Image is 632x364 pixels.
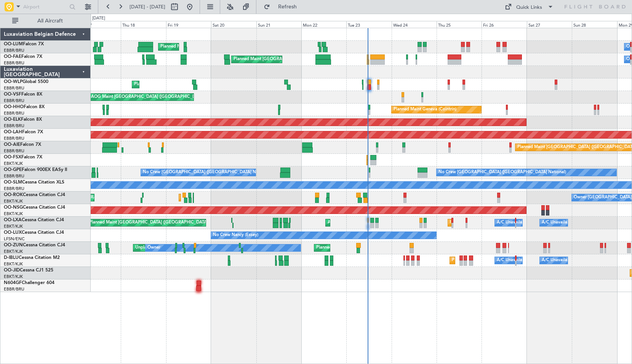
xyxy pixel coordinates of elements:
a: OO-ZUNCessna Citation CJ4 [4,243,65,247]
div: AOG Maint [GEOGRAPHIC_DATA] ([GEOGRAPHIC_DATA] National) [91,91,223,103]
a: D-IBLUCessna Citation M2 [4,255,60,260]
a: N604GFChallenger 604 [4,281,54,285]
div: Owner [147,242,160,254]
div: A/C Unavailable [542,217,573,228]
div: Planned Maint Geneva (Cointrin) [394,104,456,115]
span: OO-ROK [4,193,23,197]
a: OO-LUMFalcon 7X [4,42,44,46]
a: LFSN/ENC [4,236,25,242]
a: OO-WLPGlobal 5500 [4,80,48,84]
a: OO-VSFFalcon 8X [4,92,42,97]
div: Sun 28 [572,21,617,28]
div: No Crew [GEOGRAPHIC_DATA] ([GEOGRAPHIC_DATA] National) [143,167,270,178]
div: No Crew Nancy (Essey) [213,230,258,241]
div: [DATE] [92,15,105,22]
div: Planned Maint Nice ([GEOGRAPHIC_DATA]) [452,255,537,266]
a: EBBR/BRU [4,85,24,91]
div: Planned Maint Kortrijk-[GEOGRAPHIC_DATA] [316,242,405,254]
a: EBBR/BRU [4,286,24,292]
span: All Aircraft [20,18,80,24]
a: OO-JIDCessna CJ1 525 [4,268,53,273]
span: D-IBLU [4,255,19,260]
div: Planned Maint [GEOGRAPHIC_DATA] ([GEOGRAPHIC_DATA] National) [234,54,371,65]
div: Thu 25 [437,21,482,28]
a: EBKT/KJK [4,161,23,166]
div: Tue 23 [346,21,391,28]
div: Unplanned Maint [GEOGRAPHIC_DATA]-[GEOGRAPHIC_DATA] [135,242,258,254]
div: Thu 18 [121,21,166,28]
span: OO-NSG [4,205,23,210]
span: OO-HHO [4,105,24,109]
a: EBBR/BRU [4,173,24,179]
a: EBKT/KJK [4,274,23,279]
div: Planned Maint Liege [134,79,174,90]
span: OO-LUX [4,230,22,235]
span: OO-LAH [4,130,22,134]
button: Refresh [260,1,306,13]
a: EBBR/BRU [4,110,24,116]
div: Sat 27 [527,21,572,28]
div: Planned Maint [GEOGRAPHIC_DATA] ([GEOGRAPHIC_DATA] National) [160,41,298,53]
span: OO-JID [4,268,20,273]
a: EBKT/KJK [4,198,23,204]
a: OO-FSXFalcon 7X [4,155,42,160]
span: OO-ZUN [4,243,23,247]
button: All Aircraft [8,15,83,27]
span: OO-LXA [4,218,22,222]
span: N604GF [4,281,22,285]
a: EBBR/BRU [4,148,24,154]
a: EBBR/BRU [4,136,24,141]
a: OO-FAEFalcon 7X [4,54,42,59]
span: OO-WLP [4,80,22,84]
input: Airport [23,1,67,13]
div: Mon 22 [301,21,346,28]
a: OO-ELKFalcon 8X [4,117,42,122]
a: OO-SLMCessna Citation XLS [4,180,64,185]
a: OO-HHOFalcon 8X [4,105,45,109]
button: Quick Links [501,1,557,13]
div: Sun 21 [256,21,301,28]
span: [DATE] - [DATE] [130,3,165,10]
a: EBBR/BRU [4,186,24,192]
div: Wed 24 [392,21,437,28]
div: Fri 19 [166,21,211,28]
span: OO-ELK [4,117,21,122]
div: Planned Maint Kortrijk-[GEOGRAPHIC_DATA] [450,217,539,228]
a: OO-ROKCessna Citation CJ4 [4,193,65,197]
a: EBBR/BRU [4,123,24,129]
a: EBKT/KJK [4,261,23,267]
a: OO-LUXCessna Citation CJ4 [4,230,64,235]
div: Fri 26 [482,21,526,28]
span: OO-GPE [4,168,22,172]
span: OO-LUM [4,42,23,46]
div: Quick Links [516,4,542,11]
div: No Crew [GEOGRAPHIC_DATA] ([GEOGRAPHIC_DATA] National) [438,167,566,178]
div: Wed 17 [76,21,121,28]
a: OO-NSGCessna Citation CJ4 [4,205,65,210]
a: EBBR/BRU [4,98,24,104]
span: Refresh [272,4,304,10]
span: OO-FAE [4,54,21,59]
a: OO-LAHFalcon 7X [4,130,43,134]
div: AOG Maint Kortrijk-[GEOGRAPHIC_DATA] [328,217,411,228]
span: OO-FSX [4,155,21,160]
div: Planned Maint [GEOGRAPHIC_DATA] ([GEOGRAPHIC_DATA]) [89,217,209,228]
div: Sat 20 [211,21,256,28]
a: EBKT/KJK [4,249,23,254]
span: OO-VSF [4,92,21,97]
a: EBKT/KJK [4,224,23,229]
span: OO-SLM [4,180,22,185]
a: EBBR/BRU [4,60,24,66]
a: EBKT/KJK [4,211,23,217]
a: OO-GPEFalcon 900EX EASy II [4,168,67,172]
a: EBBR/BRU [4,48,24,53]
a: OO-AIEFalcon 7X [4,142,41,147]
span: OO-AIE [4,142,20,147]
a: OO-LXACessna Citation CJ4 [4,218,64,222]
